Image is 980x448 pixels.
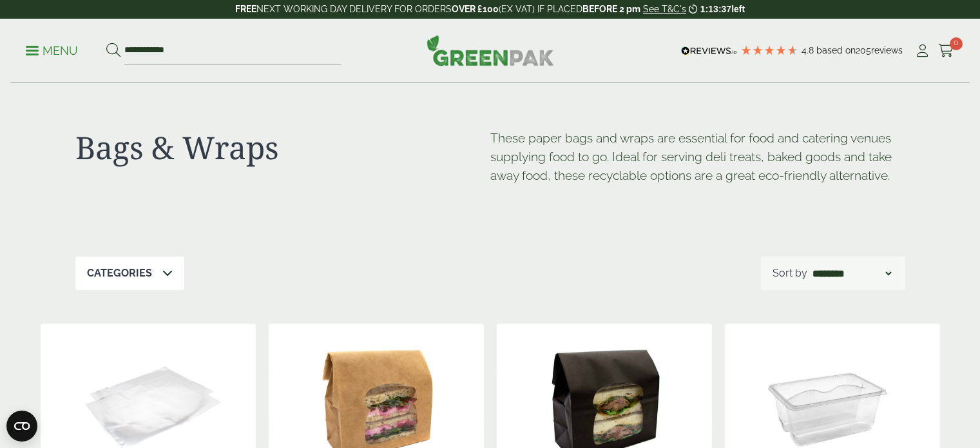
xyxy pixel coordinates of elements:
[731,4,745,14] span: left
[810,266,894,281] select: Shop order
[871,45,903,55] span: reviews
[773,266,807,281] p: Sort by
[681,46,737,55] img: REVIEWS.io
[740,44,798,56] div: 4.79 Stars
[938,41,954,61] a: 0
[914,44,930,57] i: My Account
[816,45,856,55] span: Based on
[75,129,490,166] h1: Bags & Wraps
[452,4,499,14] strong: OVER £100
[856,45,871,55] span: 205
[950,37,963,50] span: 0
[427,35,554,66] img: GreenPak Supplies
[700,4,731,14] span: 1:13:37
[582,4,640,14] strong: BEFORE 2 pm
[26,43,78,56] a: Menu
[235,4,256,14] strong: FREE
[938,44,954,57] i: Cart
[26,43,78,59] p: Menu
[643,4,686,14] a: See T&C's
[87,266,152,281] p: Categories
[490,129,905,184] p: These paper bags and wraps are essential for food and catering venues supplying food to go. Ideal...
[802,45,816,55] span: 4.8
[6,411,37,442] button: Open CMP widget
